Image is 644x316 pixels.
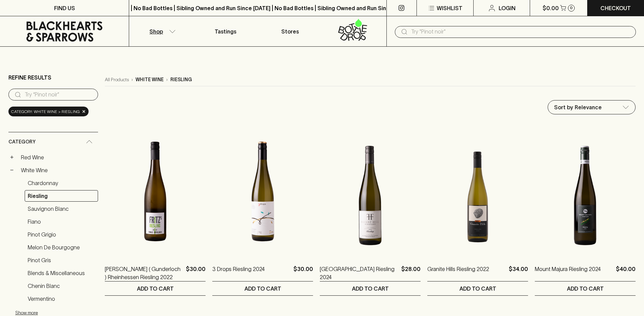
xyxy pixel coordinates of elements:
p: Shop [149,27,163,36]
img: 3 Drops Riesling 2024 [212,136,313,255]
img: Granite Hills Riesling 2022 [427,136,528,255]
a: Fiano [25,216,98,227]
a: Chardonnay [25,177,98,189]
p: ADD TO CART [567,285,604,293]
img: Mount Majura Riesling 2024 [535,136,636,255]
button: − [8,167,15,174]
p: › [166,76,168,83]
p: riesling [170,76,192,83]
button: Shop [129,16,193,46]
p: Stores [281,27,299,36]
a: 3 Drops Riesling 2024 [212,265,265,281]
p: $34.00 [509,265,528,281]
p: $30.00 [293,265,313,281]
a: All Products [105,76,129,83]
a: Chenin Blanc [25,280,98,292]
p: $40.00 [616,265,636,281]
a: Tastings [193,16,258,46]
p: Login [499,4,516,12]
p: Refine Results [8,73,51,82]
p: $30.00 [186,265,206,281]
button: ADD TO CART [320,281,421,295]
p: Sort by Relevance [554,103,602,111]
p: Tastings [215,27,236,36]
p: Checkout [600,4,631,12]
a: Mount Majura Riesling 2024 [535,265,601,281]
p: white wine [136,76,164,83]
span: Category [8,138,35,146]
div: Sort by Relevance [548,100,635,114]
p: $28.00 [401,265,421,281]
a: White Wine [18,164,98,176]
button: ADD TO CART [535,281,636,295]
button: ADD TO CART [212,281,313,295]
span: Category: white wine > riesling [11,108,80,115]
img: Forest Hill Estate Riesling 2024 [320,136,421,255]
a: Sauvignon Blanc [25,203,98,215]
div: Category [8,132,98,152]
p: › [132,76,133,83]
p: 0 [570,6,573,10]
p: ADD TO CART [137,285,174,293]
a: [PERSON_NAME] ( Gunderloch ) Rheinhessen Riesling 2022 [105,265,183,281]
button: ADD TO CART [427,281,528,295]
p: ADD TO CART [459,285,496,293]
p: ADD TO CART [352,285,389,293]
span: × [82,108,86,115]
a: Pinot Gris [25,254,98,266]
a: Vermentino [25,293,98,304]
a: Riesling [25,190,98,202]
a: Stores [258,16,322,46]
a: Granite Hills Riesling 2022 [427,265,489,281]
button: ADD TO CART [105,281,206,295]
a: Red Wine [18,152,98,163]
img: Fritz ( Gunderloch ) Rheinhessen Riesling 2022 [105,136,206,255]
a: Blends & Miscellaneous [25,267,98,279]
a: [GEOGRAPHIC_DATA] Riesling 2024 [320,265,399,281]
input: Try “Pinot noir” [25,89,93,100]
p: Wishlist [437,4,462,12]
p: FIND US [54,4,75,12]
p: $0.00 [543,4,559,12]
input: Try "Pinot noir" [411,26,630,37]
button: + [8,154,15,161]
a: Pinot Grigio [25,229,98,240]
p: ADD TO CART [244,285,281,293]
a: Melon de Bourgogne [25,242,98,253]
